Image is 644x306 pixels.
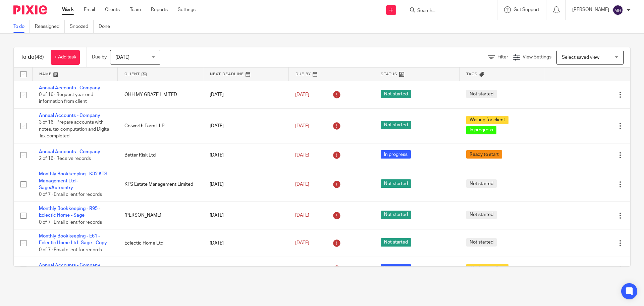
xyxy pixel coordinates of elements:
[381,179,411,188] span: Not started
[62,6,74,13] a: Work
[381,264,411,272] span: In progress
[118,229,203,257] td: Eclectic Home Ltd
[51,50,80,65] a: + Add task
[99,20,115,33] a: Done
[105,6,120,13] a: Clients
[417,8,477,14] input: Search
[35,20,65,33] a: Reassigned
[39,92,93,104] span: 0 of 16 · Request year end information from client
[118,167,203,202] td: KTS Estate Management Limited
[466,116,508,124] span: Waiting for client
[381,238,411,247] span: Not started
[562,55,599,60] span: Select saved view
[203,81,288,108] td: [DATE]
[39,248,102,252] span: 0 of 7 · Email client for records
[70,20,94,33] a: Snoozed
[20,54,44,61] h1: To do
[612,5,623,15] img: svg%3E
[39,234,107,245] a: Monthly Bookkeeping - E61 - Eclectic Home Ltd- Sage - Copy
[13,20,30,33] a: To do
[497,55,508,59] span: Filter
[118,202,203,229] td: [PERSON_NAME]
[514,7,539,12] span: Get Support
[572,6,609,13] p: [PERSON_NAME]
[466,126,496,134] span: In progress
[35,54,44,60] span: (48)
[39,149,100,154] a: Annual Accounts - Company
[13,5,47,14] img: Pixie
[130,6,141,13] a: Team
[115,55,129,60] span: [DATE]
[466,150,502,159] span: Ready to start
[466,179,497,188] span: Not started
[39,113,100,118] a: Annual Accounts - Company
[203,202,288,229] td: [DATE]
[39,172,107,190] a: Monthly Bookkeeping - K32 KTS Management Ltd - Sage/Autoentry
[466,238,497,247] span: Not started
[295,182,309,187] span: [DATE]
[466,211,497,219] span: Not started
[92,54,107,60] p: Due by
[118,143,203,167] td: Better Risk Ltd
[118,257,203,281] td: WIS Property Limited
[39,263,100,268] a: Annual Accounts - Company
[466,72,478,76] span: Tags
[39,220,102,225] span: 0 of 7 · Email client for records
[381,121,411,129] span: Not started
[203,143,288,167] td: [DATE]
[39,86,100,90] a: Annual Accounts - Company
[466,264,508,272] span: Waiting for client
[151,6,168,13] a: Reports
[381,150,411,159] span: In progress
[295,213,309,218] span: [DATE]
[466,90,497,98] span: Not started
[84,6,95,13] a: Email
[295,92,309,97] span: [DATE]
[39,120,109,139] span: 3 of 16 · Prepare accounts with notes, tax computation and Digita Tax completed
[381,90,411,98] span: Not started
[381,211,411,219] span: Not started
[39,206,100,218] a: Monthly Bookkeeping - R95 - Eclectic Home - Sage
[203,229,288,257] td: [DATE]
[295,153,309,158] span: [DATE]
[178,6,196,13] a: Settings
[118,81,203,108] td: OHH MY GRAZE LIMITED
[523,55,551,59] span: View Settings
[203,108,288,143] td: [DATE]
[203,167,288,202] td: [DATE]
[39,192,102,197] span: 0 of 7 · Email client for records
[295,124,309,128] span: [DATE]
[118,108,203,143] td: Colworth Farm LLP
[203,257,288,281] td: [DATE]
[39,156,91,161] span: 2 of 16 · Receive records
[295,241,309,246] span: [DATE]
